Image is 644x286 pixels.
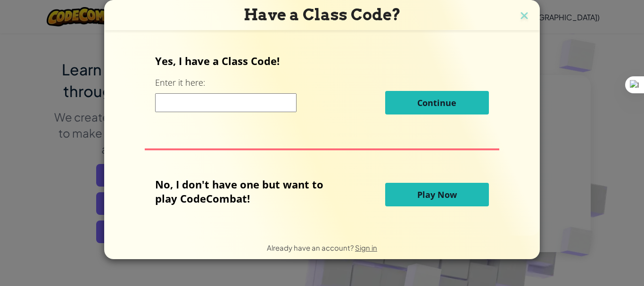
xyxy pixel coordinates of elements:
[518,9,530,24] img: close icon
[385,91,489,114] button: Continue
[155,77,205,89] label: Enter it here:
[244,5,401,24] span: Have a Class Code?
[155,54,488,68] p: Yes, I have a Class Code!
[267,243,355,252] span: Already have an account?
[417,97,456,108] span: Continue
[385,183,489,206] button: Play Now
[417,189,457,200] span: Play Now
[355,243,377,252] a: Sign in
[155,177,338,205] p: No, I don't have one but want to play CodeCombat!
